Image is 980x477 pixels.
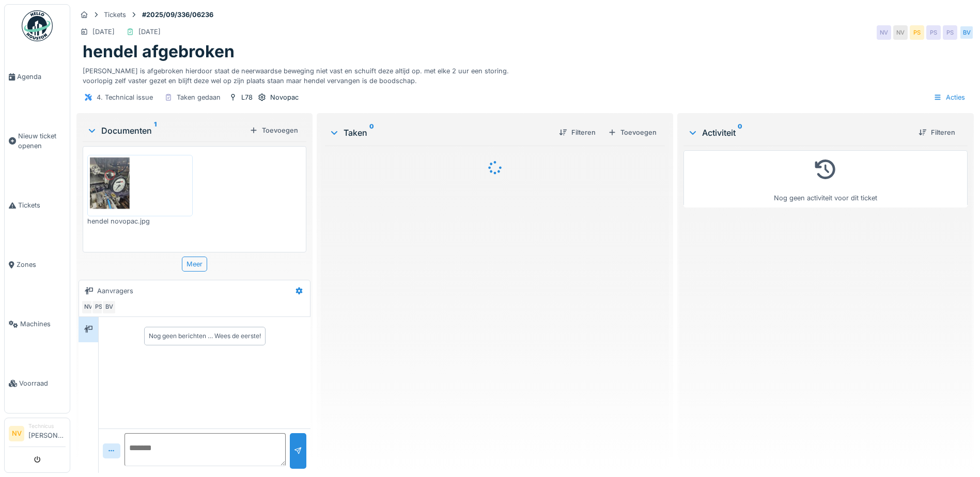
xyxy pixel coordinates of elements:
div: Toevoegen [604,125,661,139]
a: Nieuw ticket openen [5,106,70,176]
sup: 0 [369,126,374,139]
div: 4. Technical issue [97,92,153,102]
span: Nieuw ticket openen [18,131,66,151]
div: NV [893,25,908,40]
div: Novopac [270,92,299,102]
span: Machines [20,319,66,329]
div: Toevoegen [245,123,302,137]
div: Nog geen activiteit voor dit ticket [690,155,961,203]
div: NV [81,300,96,314]
div: [PERSON_NAME] is afgebroken hierdoor staat de neerwaardse beweging niet vast en schuift deze alti... [83,62,968,86]
span: Agenda [17,72,66,82]
div: Technicus [28,422,66,430]
div: Taken gedaan [177,92,221,102]
img: Badge_color-CXgf-gQk.svg [22,10,53,41]
div: PS [943,25,957,40]
a: Voorraad [5,354,70,413]
span: Tickets [18,200,66,210]
span: Voorraad [19,378,66,388]
div: NV [877,25,891,40]
div: PS [91,300,106,314]
img: j5x5jmwexex1ij7waoxtwwubhaxs [90,157,190,214]
div: Nog geen berichten … Wees de eerste! [149,331,261,341]
div: Filteren [555,125,600,139]
div: Acties [929,90,970,105]
a: Machines [5,294,70,354]
li: [PERSON_NAME] [28,422,66,444]
div: Aanvragers [97,286,133,296]
li: NV [9,426,24,441]
a: NV Technicus[PERSON_NAME] [9,422,66,447]
div: PS [926,25,941,40]
div: BV [959,25,974,40]
a: Zones [5,235,70,294]
strong: #2025/09/336/06236 [138,10,217,20]
div: Documenten [87,124,245,137]
sup: 0 [738,126,742,139]
div: Meer [182,257,207,272]
span: Zones [17,260,66,269]
div: Taken [329,126,551,139]
div: [DATE] [92,27,115,37]
sup: 1 [154,124,157,137]
div: hendel novopac.jpg [87,216,193,226]
div: [DATE] [138,27,161,37]
div: L78 [241,92,253,102]
h1: hendel afgebroken [83,42,235,61]
div: Filteren [914,125,959,139]
div: Tickets [104,10,126,20]
a: Agenda [5,47,70,106]
div: PS [910,25,924,40]
a: Tickets [5,176,70,235]
div: Activiteit [688,126,910,139]
div: BV [102,300,116,314]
